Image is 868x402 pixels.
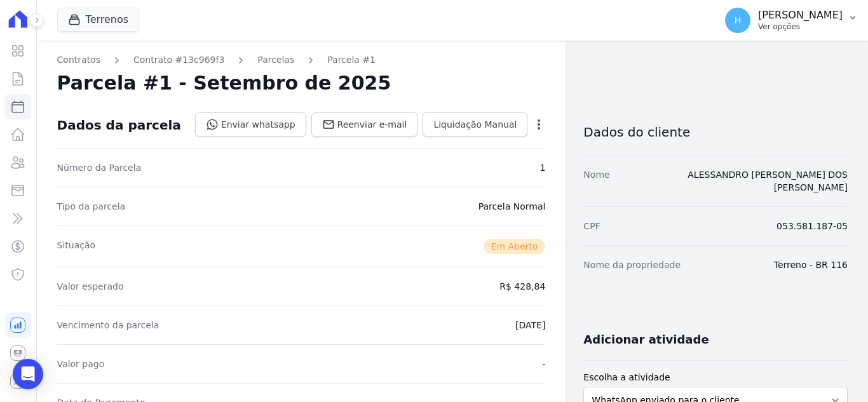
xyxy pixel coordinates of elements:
a: Parcela #1 [327,53,376,67]
dt: Valor esperado [57,280,124,293]
dd: Terreno - BR 116 [774,258,848,271]
dd: R$ 428,84 [499,280,545,293]
p: Ver opções [758,22,843,32]
span: Liquidação Manual [433,118,517,131]
button: Terrenos [57,8,140,32]
button: H [PERSON_NAME] Ver opções [715,3,868,38]
dt: Nome da propriedade [583,258,681,271]
dt: Situação [57,239,96,254]
span: Em Aberto [484,239,546,254]
dd: - [542,358,545,370]
dd: 1 [539,161,545,174]
a: ALESSANDRO [PERSON_NAME] DOS [PERSON_NAME] [688,170,848,192]
h3: Dados do cliente [583,124,848,140]
div: Dados da parcela [57,117,181,133]
span: H [735,16,742,25]
h3: Adicionar atividade [583,332,709,347]
label: Escolha a atividade [583,371,848,384]
a: Parcelas [257,53,294,67]
dt: Tipo da parcela [57,200,126,213]
dd: Parcela Normal [478,200,546,213]
div: Open Intercom Messenger [13,359,43,389]
dd: 053.581.187-05 [776,220,848,232]
nav: Breadcrumb [57,53,546,67]
dt: Número da Parcela [57,161,142,174]
a: Contrato #13c969f3 [133,53,224,67]
dt: CPF [583,220,600,232]
a: Liquidação Manual [423,112,527,137]
h2: Parcela #1 - Setembro de 2025 [57,72,391,95]
dt: Vencimento da parcela [57,319,159,332]
dd: [DATE] [515,319,545,332]
p: [PERSON_NAME] [758,9,843,22]
dt: Nome [583,168,609,194]
dt: Valor pago [57,358,105,370]
a: Contratos [57,53,100,67]
span: Reenviar e-mail [337,118,407,131]
a: Enviar whatsapp [195,112,306,137]
a: Reenviar e-mail [311,112,418,137]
